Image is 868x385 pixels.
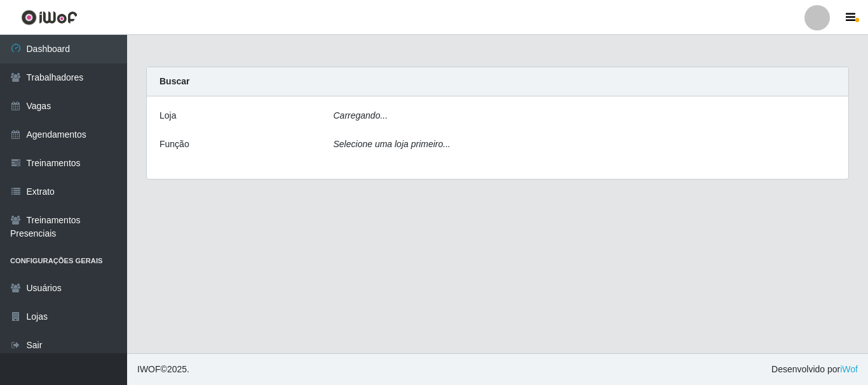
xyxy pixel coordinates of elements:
span: IWOF [137,364,161,374]
i: Selecione uma loja primeiro... [334,139,451,149]
label: Função [159,138,189,151]
strong: Buscar [159,76,189,86]
span: Desenvolvido por [771,363,858,376]
a: iWof [840,364,858,374]
span: © 2025 . [137,363,189,376]
label: Loja [159,109,176,122]
i: Carregando... [334,110,388,121]
img: CoreUI Logo [21,10,78,25]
